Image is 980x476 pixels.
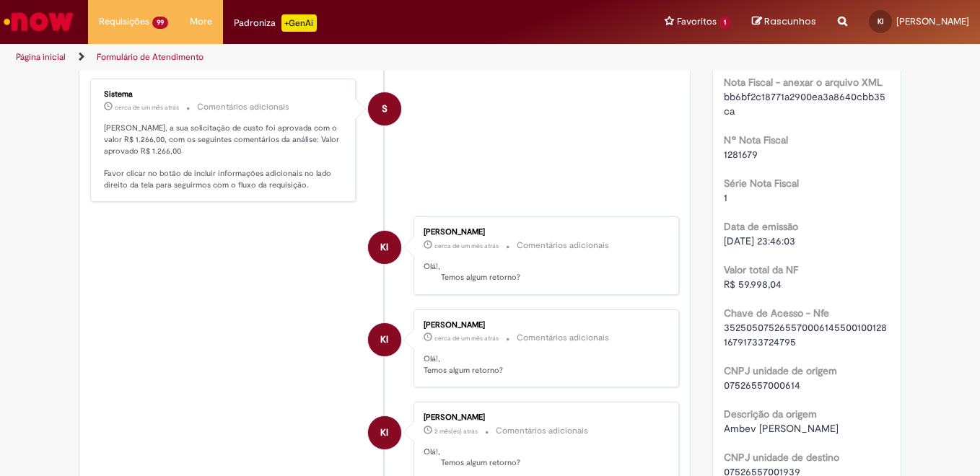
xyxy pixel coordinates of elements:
[517,332,609,344] small: Comentários adicionais
[724,307,829,319] b: Chave de Acesso - Nfe
[724,191,727,204] span: 1
[424,228,664,237] div: [PERSON_NAME]
[896,15,969,27] span: [PERSON_NAME]
[99,14,149,29] span: Requisições
[190,14,212,29] span: More
[368,323,401,356] div: Ketty Ivankio
[434,242,499,250] time: 21/08/2025 10:59:27
[97,51,204,63] a: Formulário de Atendimento
[724,379,800,392] span: 07526557000614
[719,17,730,29] span: 1
[724,76,883,89] b: Nota Fiscal - anexar o arquivo XML
[677,14,717,29] span: Favoritos
[368,231,401,264] div: Ketty Ivankio
[724,90,885,118] span: bb6bf2c18771a2900ea3a8640cbb35ca
[368,416,401,449] div: Ketty Ivankio
[724,364,837,377] b: CNPJ unidade de origem
[380,322,388,357] span: KI
[424,321,664,330] div: [PERSON_NAME]
[104,90,344,99] div: Sistema
[424,446,664,469] p: Olá!, Temos algum retorno?
[764,14,816,28] span: Rascunhos
[724,177,799,190] b: Série Nota Fiscal
[382,92,388,126] span: S
[724,407,817,420] b: Descrição da origem
[724,422,839,435] span: Ambev [PERSON_NAME]
[11,44,642,71] ul: Trilhas de página
[517,239,609,252] small: Comentários adicionais
[434,427,478,436] time: 15/08/2025 19:17:41
[878,17,883,26] span: KI
[368,92,401,125] div: System
[434,334,499,343] span: cerca de um mês atrás
[434,334,499,343] time: 18/08/2025 10:33:19
[724,278,782,291] span: R$ 59.998,04
[197,101,289,113] small: Comentários adicionais
[281,14,317,32] p: +GenAi
[724,263,798,276] b: Valor total da NF
[380,415,388,450] span: KI
[1,7,76,36] img: ServiceNow
[104,123,344,190] p: [PERSON_NAME], a sua solicitação de custo foi aprovada com o valor R$ 1.266,00, com os seguintes ...
[424,353,664,376] p: Olá!, Temos algum retorno?
[434,242,499,250] span: cerca de um mês atrás
[16,51,66,63] a: Página inicial
[724,451,839,464] b: CNPJ unidade de destino
[724,220,798,233] b: Data de emissão
[152,17,168,29] span: 99
[434,427,478,436] span: 2 mês(es) atrás
[380,230,388,265] span: KI
[724,133,788,146] b: Nº Nota Fiscal
[496,425,588,437] small: Comentários adicionais
[752,15,816,29] a: Rascunhos
[234,14,317,32] div: Padroniza
[724,321,887,348] span: 35250507526557000614550010012816791733724795
[724,148,758,161] span: 1281679
[115,103,179,112] span: cerca de um mês atrás
[424,261,664,283] p: Olá!, Temos algum retorno?
[424,413,664,422] div: [PERSON_NAME]
[115,103,179,112] time: 22/08/2025 11:11:01
[724,234,795,247] span: [DATE] 23:46:03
